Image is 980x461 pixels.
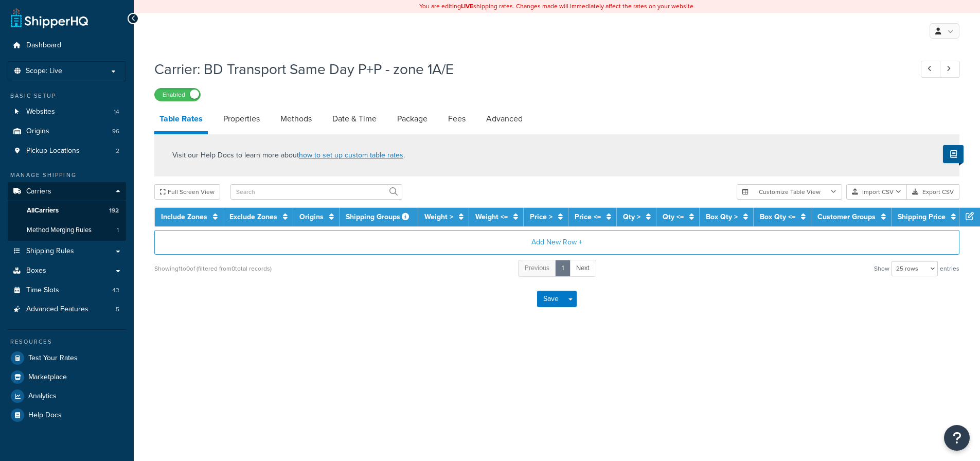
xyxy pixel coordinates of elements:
th: Shipping Groups [340,208,418,226]
a: Marketplace [8,368,126,386]
span: Marketplace [28,373,67,382]
div: Showing 1 to 0 of (filtered from 0 total records) [154,261,272,276]
span: Help Docs [28,411,62,420]
li: Origins [8,122,126,141]
h1: Carrier: BD Transport Same Day P+P - zone 1A/E [154,59,902,79]
a: Advanced [481,107,528,131]
a: Qty <= [663,211,684,222]
button: Import CSV [846,184,907,200]
a: Shipping Price [898,211,946,222]
span: Boxes [26,267,46,275]
span: Shipping Rules [26,247,74,256]
button: Add New Row + [154,230,959,255]
div: Basic Setup [8,92,126,100]
a: Next [569,260,596,277]
span: 96 [112,127,119,136]
button: Full Screen View [154,184,220,200]
a: Previous [518,260,556,277]
a: Method Merging Rules1 [8,221,126,240]
span: 1 [117,226,119,235]
span: All Carriers [27,206,59,215]
a: Package [392,107,433,131]
a: Origins96 [8,122,126,141]
a: Websites14 [8,102,126,121]
a: AllCarriers192 [8,201,126,220]
a: Previous Record [921,61,941,78]
a: Exclude Zones [229,211,277,222]
button: Show Help Docs [943,145,964,163]
a: Boxes [8,261,126,280]
a: Carriers [8,182,126,201]
button: Open Resource Center [944,425,970,451]
span: 192 [109,206,119,215]
a: Fees [443,107,471,131]
span: Scope: Live [26,67,62,76]
span: Next [576,263,590,273]
a: Origins [299,211,324,222]
span: Pickup Locations [26,147,80,155]
b: LIVE [461,2,473,11]
a: Include Zones [161,211,207,222]
a: Next Record [940,61,960,78]
div: Resources [8,338,126,346]
li: Pickup Locations [8,141,126,161]
a: Weight <= [475,211,508,222]
span: Advanced Features [26,305,88,314]
span: Websites [26,108,55,116]
a: Test Your Rates [8,349,126,367]
a: Methods [275,107,317,131]
li: Carriers [8,182,126,241]
span: entries [940,261,959,276]
a: Pickup Locations2 [8,141,126,161]
a: Date & Time [327,107,382,131]
span: Analytics [28,392,57,401]
a: 1 [555,260,571,277]
a: Shipping Rules [8,242,126,261]
span: Origins [26,127,49,136]
span: Test Your Rates [28,354,78,363]
a: Weight > [424,211,453,222]
button: Save [537,291,565,307]
a: Analytics [8,387,126,405]
span: Method Merging Rules [27,226,92,235]
span: 2 [116,147,119,155]
a: Advanced Features5 [8,300,126,319]
input: Search [230,184,402,200]
a: Customer Groups [817,211,876,222]
label: Enabled [155,88,200,101]
span: 14 [114,108,119,116]
p: Visit our Help Docs to learn more about . [172,150,405,161]
a: Help Docs [8,406,126,424]
li: Websites [8,102,126,121]
span: Carriers [26,187,51,196]
span: 5 [116,305,119,314]
li: Time Slots [8,281,126,300]
span: Dashboard [26,41,61,50]
span: Time Slots [26,286,59,295]
a: Price > [530,211,553,222]
li: Method Merging Rules [8,221,126,240]
a: Box Qty > [706,211,738,222]
span: 43 [112,286,119,295]
span: Show [874,261,889,276]
div: Manage Shipping [8,171,126,180]
span: Previous [525,263,549,273]
a: Table Rates [154,107,208,134]
a: Qty > [623,211,640,222]
a: Price <= [575,211,601,222]
button: Customize Table View [737,184,842,200]
a: Properties [218,107,265,131]
button: Export CSV [907,184,959,200]
a: Time Slots43 [8,281,126,300]
a: Box Qty <= [760,211,795,222]
a: how to set up custom table rates [299,150,403,161]
a: Dashboard [8,36,126,55]
li: Advanced Features [8,300,126,319]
